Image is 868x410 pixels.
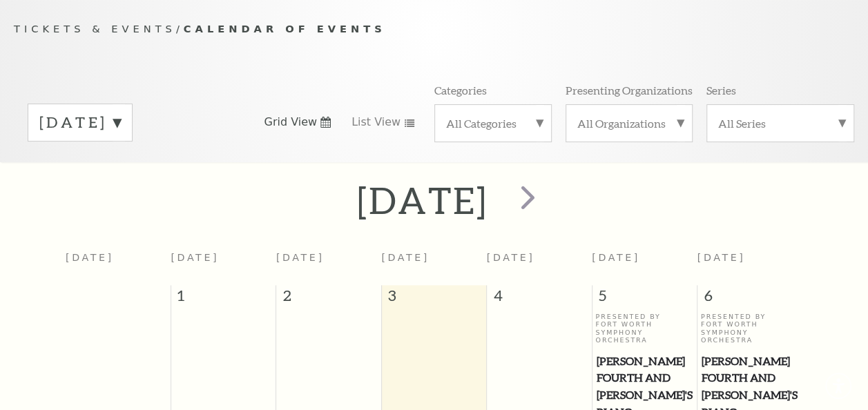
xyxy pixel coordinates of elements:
span: 6 [697,285,802,313]
label: All Organizations [577,116,681,130]
th: [DATE] [66,244,171,284]
span: 4 [487,285,591,313]
span: 2 [276,285,380,313]
label: [DATE] [39,112,121,133]
span: 1 [171,285,276,313]
label: All Series [718,116,842,130]
span: [DATE] [592,252,640,263]
span: 5 [592,285,697,313]
span: [DATE] [276,252,325,263]
p: Categories [434,83,487,97]
span: 3 [382,285,486,313]
span: Grid View [264,115,317,130]
p: / [14,21,854,38]
p: Presenting Organizations [566,83,693,97]
span: [DATE] [381,252,430,263]
span: [DATE] [487,252,535,263]
span: Tickets & Events [14,23,176,35]
span: [DATE] [697,252,746,263]
label: All Categories [446,116,541,130]
span: Calendar of Events [184,23,386,35]
button: next [501,175,551,224]
p: Series [706,83,736,97]
h2: [DATE] [357,178,488,222]
p: Presented By Fort Worth Symphony Orchestra [701,313,799,344]
span: [DATE] [171,252,219,263]
span: List View [351,115,401,130]
p: Presented By Fort Worth Symphony Orchestra [595,313,693,344]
